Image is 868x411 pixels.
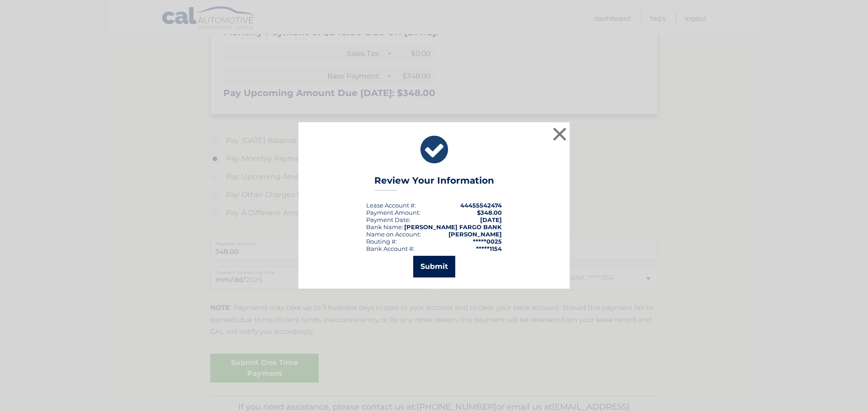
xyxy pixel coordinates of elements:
[366,202,416,209] div: Lease Account #:
[551,125,569,143] button: ×
[366,238,397,245] div: Routing #:
[366,209,420,216] div: Payment Amount:
[366,216,409,223] span: Payment Date
[374,175,494,191] h3: Review Your Information
[366,216,410,223] div: :
[480,216,502,223] span: [DATE]
[460,202,502,209] strong: 44455542474
[477,209,502,216] span: $348.00
[404,223,502,231] strong: [PERSON_NAME] FARGO BANK
[366,245,415,252] div: Bank Account #:
[366,231,421,238] div: Name on Account:
[366,223,403,231] div: Bank Name:
[413,256,455,277] button: Submit
[448,231,502,238] strong: [PERSON_NAME]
